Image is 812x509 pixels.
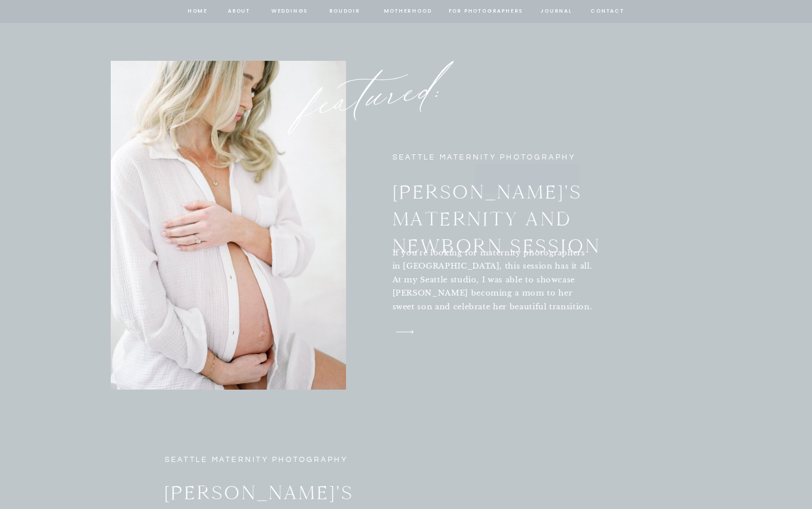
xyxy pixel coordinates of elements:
a: home [187,6,209,17]
a: about [227,6,251,17]
a: for photographers [449,6,523,17]
a: If you're looking for maternity photographers in [GEOGRAPHIC_DATA], this session has it all. At m... [393,246,594,314]
h2: featured: [254,46,503,156]
a: journal [539,6,574,17]
a: BOUDOIR [329,6,362,17]
a: [PERSON_NAME]'s Maternity and Newborn Session [393,179,656,231]
a: Motherhood [384,6,432,17]
a: contact [589,6,626,17]
h2: Seattle Maternity PhotographY [165,453,359,467]
h2: Seattle Maternity PhotographY [393,151,576,168]
a: Weddings [270,6,309,17]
